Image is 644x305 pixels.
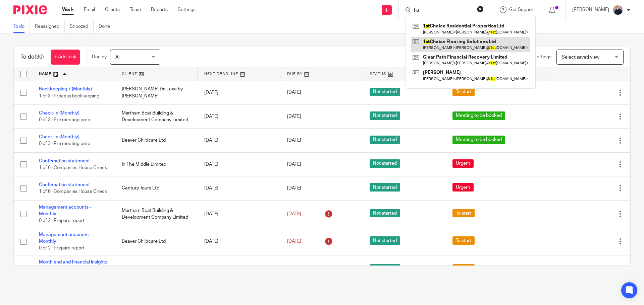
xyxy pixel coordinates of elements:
[13,20,30,33] a: To do
[99,20,115,33] a: Done
[51,50,80,65] a: + Add task
[39,165,107,170] span: 1 of 6 · Companies House Check
[287,162,301,167] span: [DATE]
[115,81,198,104] td: [PERSON_NAME] t/a Luxe by [PERSON_NAME]
[562,55,599,60] span: Select saved view
[370,209,400,217] span: Not started
[452,88,475,96] span: To start
[39,232,91,244] a: Management accounts - Monthly
[452,236,475,245] span: To start
[572,6,609,13] p: [PERSON_NAME]
[523,55,551,59] span: View Settings
[39,118,90,122] span: 0 of 3 · Pre meeting prep
[39,246,85,251] span: 0 of 2 · Prepare report
[13,5,47,14] img: Pixie
[198,81,280,104] td: [DATE]
[70,20,94,33] a: Snoozed
[39,159,90,163] a: Confirmation statement
[39,260,107,264] a: Month end and financial insights
[412,8,473,14] input: Search
[370,111,400,120] span: Not started
[20,54,44,61] h1: To do
[130,6,141,13] a: Team
[39,94,99,98] span: 1 of 3 · Process bookkeeping
[115,200,198,228] td: Martham Boat Building & Development Company Limited
[115,152,198,176] td: In The Middle Limited
[39,87,92,91] a: Bookkeeping 7 (Monthly)
[287,114,301,119] span: [DATE]
[198,176,280,200] td: [DATE]
[62,6,74,13] a: Work
[39,135,79,139] a: Check-In (Monthly)
[115,255,198,283] td: Get Smart Accountants Ltd
[370,236,400,245] span: Not started
[39,189,107,194] span: 1 of 6 · Companies House Check
[84,6,95,13] a: Email
[151,6,168,13] a: Reports
[452,111,505,120] span: Meeting to be booked
[178,6,196,13] a: Settings
[287,138,301,143] span: [DATE]
[287,239,301,244] span: [DATE]
[370,88,400,96] span: Not started
[509,7,535,12] span: Get Support
[477,6,484,12] button: Clear
[198,152,280,176] td: [DATE]
[198,255,280,283] td: [DATE]
[612,5,623,15] img: IMG_8745-0021-copy.jpg
[115,228,198,255] td: Beaver Childcare Ltd
[105,6,120,13] a: Clients
[35,54,44,60] span: (30)
[115,55,120,60] span: All
[92,54,107,60] p: Due by
[452,183,474,192] span: Urgent
[35,20,65,33] a: Reassigned
[39,111,79,116] a: Check-In (Monthly)
[370,136,400,144] span: Not started
[452,136,505,144] span: Meeting to be booked
[370,159,400,168] span: Not started
[39,182,90,187] a: Confirmation statement
[452,209,475,217] span: To start
[39,142,90,146] span: 0 of 3 · Pre meeting prep
[370,183,400,192] span: Not started
[370,264,400,273] span: Not started
[287,212,301,216] span: [DATE]
[198,200,280,228] td: [DATE]
[198,228,280,255] td: [DATE]
[115,104,198,128] td: Martham Boat Building & Development Company Limited
[198,104,280,128] td: [DATE]
[115,176,198,200] td: Century Tours Ltd
[287,90,301,95] span: [DATE]
[198,129,280,152] td: [DATE]
[452,264,475,273] span: To start
[452,159,474,168] span: Urgent
[39,205,91,216] a: Management accounts - Monthly
[287,186,301,190] span: [DATE]
[39,219,85,223] span: 0 of 2 · Prepare report
[115,129,198,152] td: Beaver Childcare Ltd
